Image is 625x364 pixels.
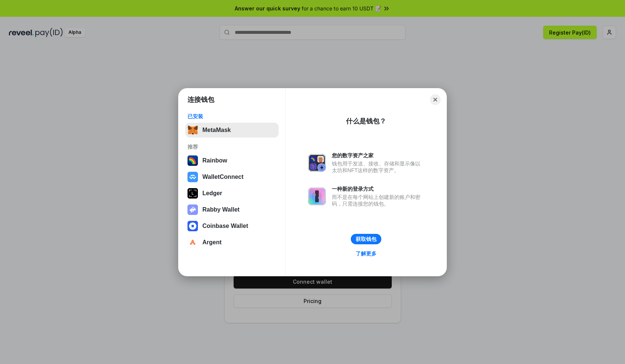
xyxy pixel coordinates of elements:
[187,237,198,248] img: svg+xml,%3Csvg%20width%3D%2228%22%20height%3D%2228%22%20viewBox%3D%220%200%2028%2028%22%20fill%3D...
[356,236,376,242] div: 获取钱包
[332,194,424,207] div: 而不是在每个网站上创建新的账户和密码，只需连接您的钱包。
[308,187,326,205] img: svg+xml,%3Csvg%20xmlns%3D%22http%3A%2F%2Fwww.w3.org%2F2000%2Fsvg%22%20fill%3D%22none%22%20viewBox...
[185,235,279,250] button: Argent
[185,123,279,138] button: MetaMask
[185,202,279,217] button: Rabby Wallet
[187,155,198,166] img: svg+xml,%3Csvg%20width%3D%22120%22%20height%3D%22120%22%20viewBox%3D%220%200%20120%20120%22%20fil...
[187,204,198,215] img: svg+xml,%3Csvg%20xmlns%3D%22http%3A%2F%2Fwww.w3.org%2F2000%2Fsvg%22%20fill%3D%22none%22%20viewBox...
[202,206,240,213] div: Rabby Wallet
[187,188,198,199] img: svg+xml,%3Csvg%20xmlns%3D%22http%3A%2F%2Fwww.w3.org%2F2000%2Fsvg%22%20width%3D%2228%22%20height%3...
[187,144,276,150] div: 推荐
[187,125,198,135] img: svg+xml,%3Csvg%20fill%3D%22none%22%20height%3D%2233%22%20viewBox%3D%220%200%2035%2033%22%20width%...
[185,219,279,233] button: Coinbase Wallet
[202,239,222,246] div: Argent
[346,117,386,126] div: 什么是钱包？
[351,249,381,258] a: 了解更多
[332,152,424,159] div: 您的数字资产之家
[187,113,276,120] div: 已安装
[202,127,231,133] div: MetaMask
[187,172,198,182] img: svg+xml,%3Csvg%20width%3D%2228%22%20height%3D%2228%22%20viewBox%3D%220%200%2028%2028%22%20fill%3D...
[332,186,424,192] div: 一种新的登录方式
[187,95,214,104] h1: 连接钱包
[202,157,227,164] div: Rainbow
[185,186,279,201] button: Ledger
[185,170,279,184] button: WalletConnect
[332,160,424,174] div: 钱包用于发送、接收、存储和显示像以太坊和NFT这样的数字资产。
[185,153,279,168] button: Rainbow
[202,190,222,197] div: Ledger
[351,234,381,244] button: 获取钱包
[202,223,248,229] div: Coinbase Wallet
[202,174,244,180] div: WalletConnect
[430,94,440,105] button: Close
[356,250,376,257] div: 了解更多
[308,154,326,172] img: svg+xml,%3Csvg%20xmlns%3D%22http%3A%2F%2Fwww.w3.org%2F2000%2Fsvg%22%20fill%3D%22none%22%20viewBox...
[187,221,198,231] img: svg+xml,%3Csvg%20width%3D%2228%22%20height%3D%2228%22%20viewBox%3D%220%200%2028%2028%22%20fill%3D...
